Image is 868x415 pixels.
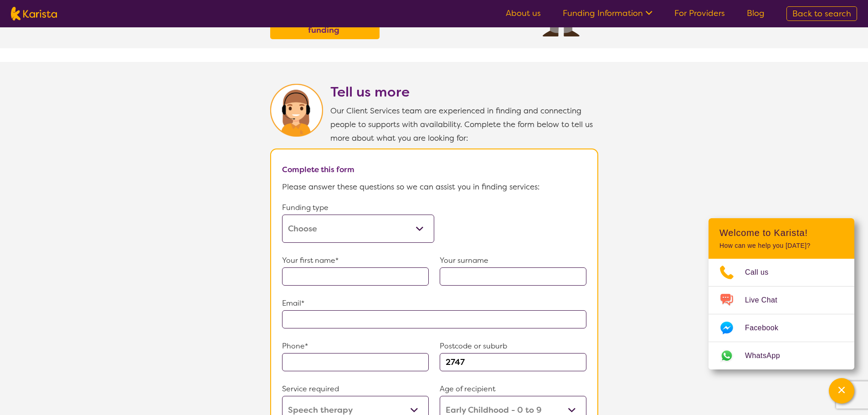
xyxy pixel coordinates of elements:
ul: Choose channel [709,259,854,369]
a: Back to search [786,6,857,21]
p: Service required [282,382,429,396]
p: Phone* [282,339,429,353]
p: Postcode or suburb [440,339,586,353]
a: For Providers [674,8,725,19]
p: How can we help you [DATE]? [719,242,843,250]
h2: Tell us more [330,84,598,100]
b: Complete this form [282,164,354,174]
a: Web link opens in a new tab. [709,342,854,369]
p: Your first name* [282,254,429,267]
span: WhatsApp [745,349,791,363]
h2: Welcome to Karista! [719,227,843,238]
p: Please answer these questions so we can assist you in finding services: [282,180,586,194]
div: Channel Menu [709,218,854,369]
span: Call us [745,266,780,279]
p: Our Client Services team are experienced in finding and connecting people to supports with availa... [330,104,598,145]
a: About us [506,8,541,19]
button: Channel Menu [829,378,854,404]
a: Funding Information [563,8,652,19]
p: Email* [282,297,586,310]
img: Karista logo [11,7,57,20]
img: Karista Client Service [270,84,323,137]
p: Funding type [282,201,434,215]
p: Your surname [440,254,586,267]
a: Find out about HCP funding [272,10,377,37]
span: Back to search [792,8,851,19]
p: Age of recipient [440,382,586,396]
span: Live Chat [745,293,788,307]
a: Blog [747,8,765,19]
span: Facebook [745,321,789,335]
